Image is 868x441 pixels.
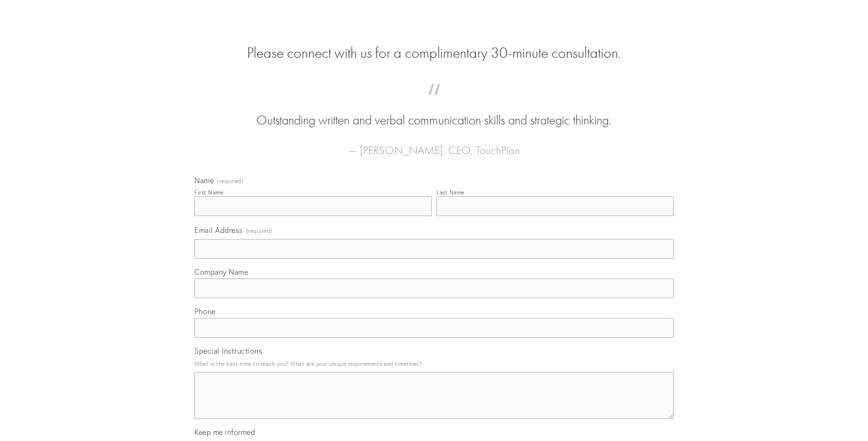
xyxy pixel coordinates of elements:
span: Name [194,176,214,185]
span: Email Address [194,225,243,235]
span: Special Instructions [194,346,262,356]
span: (required) [217,178,243,184]
blockquote: Outstanding written and verbal communication skills and strategic thinking. [209,93,659,130]
span: Phone [194,307,216,316]
span: Company Name [194,267,248,277]
span: (required) [246,224,272,237]
span: “ [209,93,659,111]
p: What is the best time to reach you? What are your unique requirements and timelines? [194,357,674,370]
div: Last Name [436,189,465,196]
div: First Name [194,189,223,196]
h2: Please connect with us for a complimentary 30-minute consultation. [194,44,674,62]
figcaption: — [PERSON_NAME], CEO, TouchPlan [209,130,659,160]
span: Keep me informed [194,427,255,437]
